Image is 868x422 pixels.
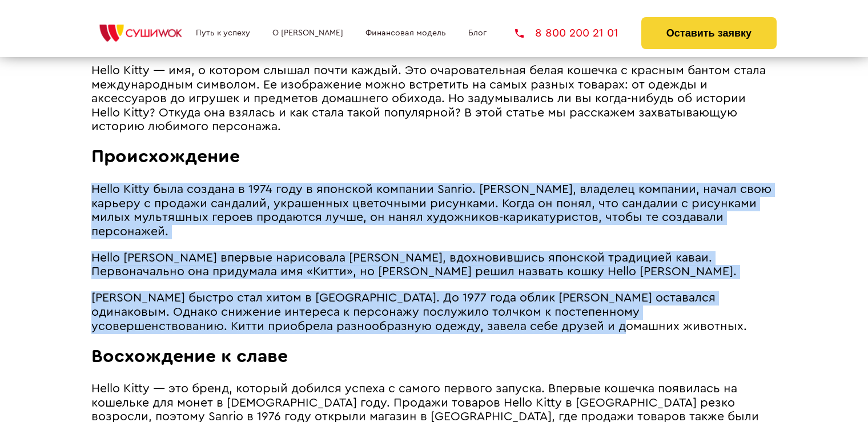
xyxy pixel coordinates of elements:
[272,29,343,38] a: О [PERSON_NAME]
[91,147,240,166] span: Происхождение
[641,17,777,49] button: Оставить заявку
[468,29,487,38] a: Блог
[196,29,250,38] a: Путь к успеху
[91,292,747,332] span: [PERSON_NAME] быстро стал хитом в [GEOGRAPHIC_DATA]. До 1977 года облик [PERSON_NAME] оставался о...
[515,27,618,39] a: 8 800 200 21 01
[365,29,446,38] a: Финансовая модель
[91,252,737,278] span: Hello [PERSON_NAME] впервые нарисовала [PERSON_NAME], вдохновившись японской традицией каваи. Пер...
[91,183,771,238] span: Hello Kitty была создана в 1974 году в японской компании Sanrio. [PERSON_NAME], владелец компании...
[91,347,288,365] span: Восхождение к славе
[535,27,618,39] span: 8 800 200 21 01
[91,65,766,132] span: Hello Kitty — имя, о котором слышал почти каждый. Это очаровательная белая кошечка с красным бант...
